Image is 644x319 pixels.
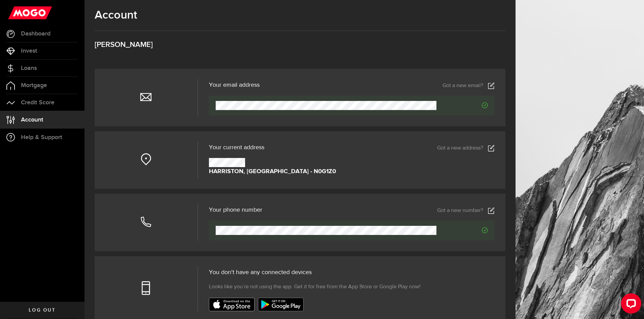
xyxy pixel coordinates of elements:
[95,41,505,49] h3: [PERSON_NAME]
[29,308,55,313] span: Log out
[209,298,255,311] img: badge-app-store.svg
[209,207,262,213] h3: Your phone number
[436,227,488,233] span: Verified
[21,65,37,71] span: Loans
[21,48,37,54] span: Invest
[437,145,495,152] a: Got a new address?
[21,31,50,37] span: Dashboard
[209,269,312,275] span: You don't have any connected devices
[209,283,421,291] span: Looks like you’re not using the app. Get it for free from the App Store or Google Play now!
[616,291,644,319] iframe: LiveChat chat widget
[209,167,336,176] strong: HARRISTON, [GEOGRAPHIC_DATA] - N0G1Z0
[436,102,488,108] span: Verified
[21,134,62,140] span: Help & Support
[21,100,54,106] span: Credit Score
[437,207,495,214] a: Got a new number?
[21,82,47,88] span: Mortgage
[21,117,43,123] span: Account
[95,8,505,22] h1: Account
[258,298,304,311] img: badge-google-play.svg
[209,144,264,151] span: Your current address
[209,82,260,88] h3: Your email address
[443,82,495,89] a: Got a new email?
